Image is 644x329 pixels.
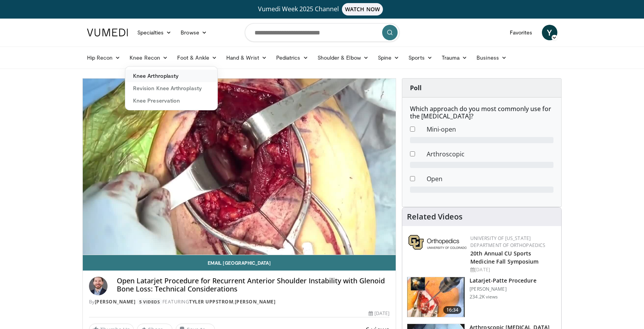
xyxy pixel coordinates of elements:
dd: Open [421,174,559,183]
div: By FEATURING , [89,298,390,305]
strong: Poll [410,84,422,92]
input: Search topics, interventions [245,23,400,42]
a: [PERSON_NAME] [95,298,136,305]
a: Pediatrics [272,50,313,65]
h4: Related Videos [407,212,463,221]
a: Hip Recon [82,50,125,65]
a: Business [472,50,511,65]
a: Revision Knee Arthroplasty [125,82,217,94]
img: VuMedi Logo [87,29,128,36]
p: [PERSON_NAME] [470,286,536,292]
a: 20th Annual CU Sports Medicine Fall Symposium [470,250,538,265]
h3: Latarjet-Patte Procedure [470,277,536,284]
a: Hand & Wrist [222,50,272,65]
a: Tyler Uppstrom [189,298,233,305]
a: Trauma [437,50,472,65]
a: 16:34 Latarjet-Patte Procedure [PERSON_NAME] 234.2K views [407,277,557,318]
a: Favorites [505,25,537,40]
a: Specialties [133,25,176,40]
a: Browse [176,25,212,40]
a: Knee Recon [125,50,173,65]
a: Email [GEOGRAPHIC_DATA] [83,255,396,271]
img: 617583_3.png.150x105_q85_crop-smart_upscale.jpg [407,277,465,317]
img: Avatar [89,277,108,295]
h6: Which approach do you most commonly use for the [MEDICAL_DATA]? [410,105,553,120]
a: Vumedi Week 2025 ChannelWATCH NOW [88,3,556,15]
img: 355603a8-37da-49b6-856f-e00d7e9307d3.png.150x105_q85_autocrop_double_scale_upscale_version-0.2.png [408,235,466,250]
dd: Mini-open [421,125,559,134]
a: Foot & Ankle [173,50,222,65]
a: Sports [404,50,437,65]
dd: Arthroscopic [421,149,559,159]
span: 16:34 [443,306,462,314]
div: [DATE] [369,310,389,317]
video-js: Video Player [83,79,396,255]
a: Y [542,25,557,40]
h4: Open Latarjet Procedure for Recurrent Anterior Shoulder Instability with Glenoid Bone Loss: Techn... [117,277,390,293]
div: [DATE] [470,266,555,273]
a: Shoulder & Elbow [313,50,373,65]
a: Knee Preservation [125,94,217,107]
a: [PERSON_NAME] [235,298,276,305]
a: Knee Arthroplasty [125,70,217,82]
a: University of [US_STATE] Department of Orthopaedics [470,235,545,248]
p: 234.2K views [470,294,498,300]
a: 5 Videos [137,298,162,305]
a: Spine [373,50,404,65]
span: WATCH NOW [342,3,383,15]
